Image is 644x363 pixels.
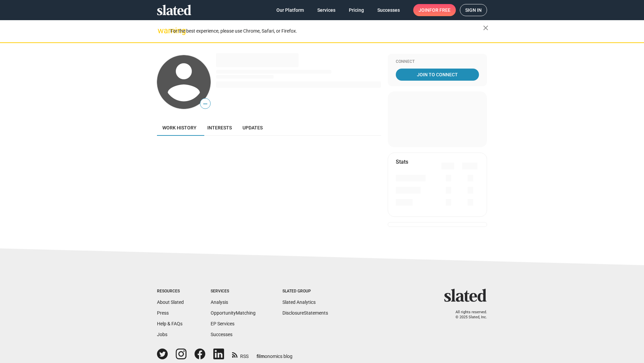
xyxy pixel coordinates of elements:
span: Interests [207,125,232,130]
span: Join [419,4,450,16]
mat-icon: close [482,24,490,32]
span: Our Platform [276,4,304,16]
a: EP Services [211,321,234,326]
a: Pricing [343,4,369,16]
a: DisclosureStatements [282,310,328,316]
mat-icon: warning [158,27,166,35]
div: Resources [157,289,184,294]
span: Work history [162,125,197,130]
a: Joinfor free [413,4,456,16]
a: Successes [372,4,405,16]
a: OpportunityMatching [211,310,256,316]
a: Help & FAQs [157,321,182,326]
a: Services [312,4,341,16]
p: All rights reserved. © 2025 Slated, Inc. [448,310,487,320]
div: Services [211,289,256,294]
div: For the best experience, please use Chrome, Safari, or Firefox. [170,27,483,36]
a: filmonomics blog [257,348,292,360]
div: Connect [396,59,479,65]
a: Interests [202,120,237,136]
a: RSS [232,349,249,360]
a: Press [157,310,169,316]
a: Sign in [460,4,487,16]
span: for free [429,4,450,16]
a: Jobs [157,332,167,337]
mat-card-title: Stats [396,158,408,165]
span: Sign in [465,4,482,16]
span: film [257,354,265,359]
a: Our Platform [271,4,309,16]
span: Join To Connect [397,69,478,81]
a: Join To Connect [396,69,479,81]
span: Pricing [349,4,364,16]
a: About Slated [157,299,184,305]
span: Successes [377,4,400,16]
a: Successes [211,332,232,337]
a: Updates [237,120,268,136]
a: Slated Analytics [282,299,316,305]
a: Work history [157,120,202,136]
a: Analysis [211,299,228,305]
div: Slated Group [282,289,328,294]
span: Services [317,4,335,16]
span: Updates [243,125,263,130]
span: — [200,99,210,108]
